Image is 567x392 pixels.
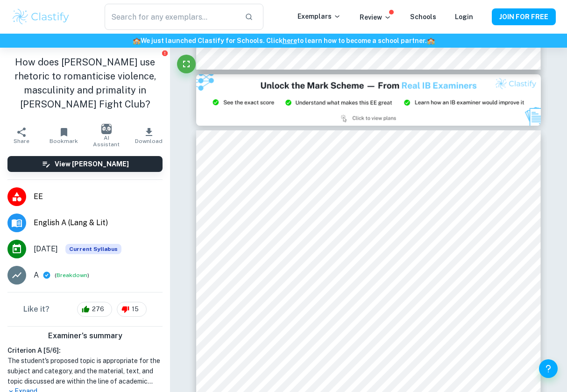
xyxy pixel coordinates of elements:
div: 276 [77,302,112,317]
span: ( ) [55,271,89,280]
h1: The student's proposed topic is appropriate for the subject and category, and the material, text,... [7,356,163,386]
button: JOIN FOR FREE [492,8,556,25]
span: Download [135,138,163,144]
input: Search for any exemplars... [105,4,237,30]
p: Review [360,12,391,22]
button: Download [128,122,170,149]
img: AI Assistant [101,124,112,134]
h6: Examiner's summary [4,330,166,342]
div: 15 [117,302,147,317]
span: 15 [127,305,144,314]
span: Share [14,138,29,144]
button: View [PERSON_NAME] [7,156,163,172]
span: 🏫 [427,37,435,44]
span: Current Syllabus [65,244,121,254]
button: Breakdown [57,271,87,279]
button: AI Assistant [85,122,128,149]
span: Bookmark [50,138,78,144]
span: AI Assistant [91,135,122,148]
button: Bookmark [43,122,85,149]
span: 🏫 [133,37,141,44]
p: Exemplars [298,11,341,21]
span: English A (Lang & Lit) [34,217,163,228]
h6: We just launched Clastify for Schools. Click to learn how to become a school partner. [2,36,565,46]
h6: View [PERSON_NAME] [55,159,129,169]
img: Ad [196,74,540,126]
span: 276 [87,305,109,314]
h1: How does [PERSON_NAME] use rhetoric to romanticise violence, masculinity and primality in [PERSON... [7,55,163,111]
button: Help and Feedback [539,359,558,378]
a: here [283,37,297,44]
a: Login [455,13,473,21]
a: Schools [410,13,436,21]
img: Clastify logo [11,7,71,26]
span: EE [34,191,163,202]
h6: Like it? [23,304,50,315]
button: Report issue [161,50,168,57]
p: A [34,270,39,281]
button: Fullscreen [177,55,196,73]
span: [DATE] [34,243,58,255]
div: This exemplar is based on the current syllabus. Feel free to refer to it for inspiration/ideas wh... [65,244,121,254]
h6: Criterion A [ 5 / 6 ]: [7,345,163,356]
